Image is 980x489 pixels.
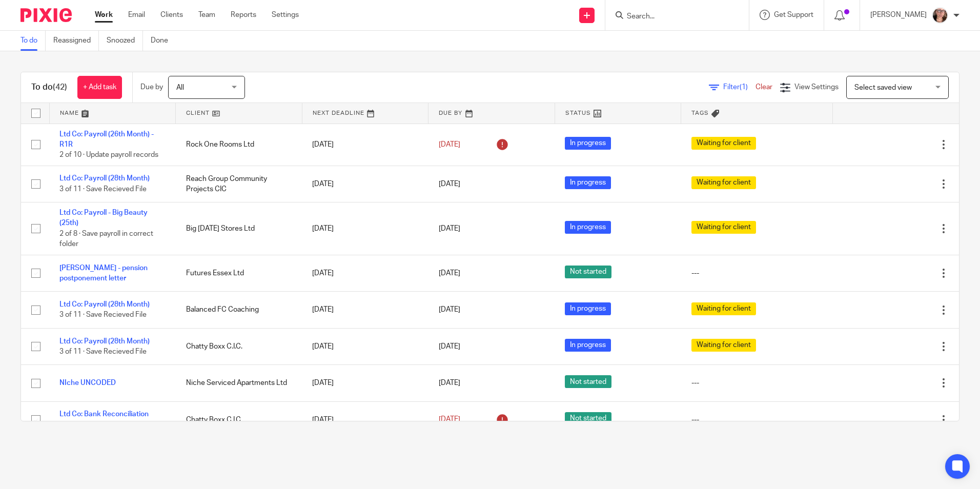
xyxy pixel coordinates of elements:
[932,7,948,24] img: Louise.jpg
[870,10,927,20] p: [PERSON_NAME]
[160,10,183,20] a: Clients
[302,292,428,328] td: [DATE]
[439,141,460,148] span: [DATE]
[439,416,460,423] span: [DATE]
[794,84,839,91] span: View Settings
[77,76,122,99] a: + Add task
[691,378,823,388] div: ---
[59,230,153,248] span: 2 of 8 · Save payroll in correct folder
[302,166,428,202] td: [DATE]
[59,131,154,148] a: Ltd Co: Payroll (26th Month) - R1R
[53,31,99,51] a: Reassigned
[21,8,72,22] img: Pixie
[756,84,772,91] a: Clear
[176,255,302,291] td: Futures Essex Ltd
[691,302,756,315] span: Waiting for client
[740,84,748,91] span: (1)
[176,328,302,364] td: Chatty Boxx C.I.C.
[95,10,113,20] a: Work
[302,401,428,438] td: [DATE]
[691,221,756,234] span: Waiting for client
[439,180,460,188] span: [DATE]
[151,31,176,51] a: Done
[565,412,611,425] span: Not started
[59,301,150,308] a: Ltd Co: Payroll (28th Month)
[21,31,46,51] a: To do
[774,11,813,18] span: Get Support
[59,348,147,355] span: 3 of 11 · Save Recieved File
[176,166,302,202] td: Reach Group Community Projects CIC
[107,31,143,51] a: Snoozed
[176,365,302,401] td: Niche Serviced Apartments Ltd
[691,415,823,425] div: ---
[691,137,756,150] span: Waiting for client
[59,264,148,282] a: [PERSON_NAME] - pension postponement letter
[302,328,428,364] td: [DATE]
[302,365,428,401] td: [DATE]
[565,221,611,234] span: In progress
[302,255,428,291] td: [DATE]
[691,176,756,189] span: Waiting for client
[439,306,460,313] span: [DATE]
[59,209,148,227] a: Ltd Co: Payroll - Big Beauty (25th)
[31,82,67,93] h1: To do
[231,10,256,20] a: Reports
[53,83,67,91] span: (42)
[439,225,460,232] span: [DATE]
[565,266,611,278] span: Not started
[59,312,147,319] span: 3 of 11 · Save Recieved File
[59,379,116,386] a: NIche UNCODED
[272,10,299,20] a: Settings
[626,12,718,22] input: Search
[302,202,428,255] td: [DATE]
[176,84,184,91] span: All
[565,302,611,315] span: In progress
[302,124,428,166] td: [DATE]
[198,10,215,20] a: Team
[439,270,460,277] span: [DATE]
[854,84,912,91] span: Select saved view
[176,292,302,328] td: Balanced FC Coaching
[723,84,756,91] span: Filter
[565,339,611,352] span: In progress
[59,151,158,158] span: 2 of 10 · Update payroll records
[176,401,302,438] td: Chatty Boxx C.I.C.
[691,339,756,352] span: Waiting for client
[439,343,460,350] span: [DATE]
[691,110,709,116] span: Tags
[565,375,611,388] span: Not started
[439,379,460,386] span: [DATE]
[59,338,150,345] a: Ltd Co: Payroll (28th Month)
[59,411,149,418] a: Ltd Co: Bank Reconciliation
[565,137,611,150] span: In progress
[176,202,302,255] td: Big [DATE] Stores Ltd
[565,176,611,189] span: In progress
[59,186,147,193] span: 3 of 11 · Save Recieved File
[176,124,302,166] td: Rock One Rooms Ltd
[691,268,823,278] div: ---
[59,175,150,182] a: Ltd Co: Payroll (28th Month)
[128,10,145,20] a: Email
[140,82,163,92] p: Due by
